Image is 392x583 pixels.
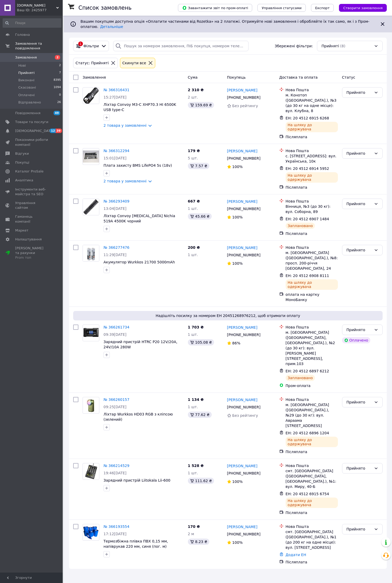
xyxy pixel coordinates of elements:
div: Оплачено [342,337,370,343]
span: Вашим покупцям доступна опція «Оплатити частинами від Rozetka» на 2 платежі. Отримуйте нові замов... [80,19,369,29]
img: Фото товару [83,398,99,412]
span: Гаманець компанії [15,214,48,224]
div: Пром-оплата [286,383,338,388]
span: [PHONE_NUMBER] [227,532,261,536]
img: Фото товару [83,199,99,215]
span: ЕН: 20 4512 6908 8111 [286,274,329,278]
span: Каталог ProSale [15,169,43,174]
span: 12 [50,129,56,133]
span: [PHONE_NUMBER] [227,253,261,257]
a: [PERSON_NAME] [227,397,257,402]
a: [PERSON_NAME] [227,199,257,204]
div: м. [GEOGRAPHIC_DATA] ([GEOGRAPHIC_DATA].), №8: просп. 200-річчя [GEOGRAPHIC_DATA], 24 [286,250,338,271]
span: 2 шт. [188,95,198,99]
span: 1094 [54,85,61,90]
div: Прийнято [347,247,372,253]
a: [PERSON_NAME] [227,245,257,250]
span: 09:39[DATE] [103,332,126,337]
span: 2 [55,55,60,60]
span: 1 шт. [188,206,198,211]
a: Фото товару [83,524,99,541]
a: Плата захисту BMS LifePO4 5s (18v) [103,163,172,168]
div: 45.66 ₴ [188,213,212,220]
input: Пошук [3,18,61,28]
div: Prom топ [15,255,48,260]
div: Нова Пошта [286,199,338,204]
span: [PHONE_NUMBER] [227,471,261,475]
div: Прийнято [347,526,372,532]
img: Фото товару [83,326,99,340]
img: Фото товару [83,245,99,261]
div: Нова Пошта [286,524,338,529]
div: На шляху до одержувача [286,279,338,290]
span: 100% [232,215,243,219]
span: Нові [18,63,26,68]
h1: Список замовлень [78,5,131,11]
div: Нова Пошта [286,87,338,93]
span: 100% [232,480,243,484]
div: Післяплата [286,449,338,454]
span: [PHONE_NUMBER] [227,207,261,211]
span: ЕН: 20 4512 6897 6212 [286,369,329,373]
div: Cкинути все [121,60,147,66]
span: Надішліть посилку за номером ЕН 20451268976212, щоб отримати оплату [75,313,381,318]
span: 5 шт. [188,156,198,160]
span: ЕН: 20 4512 6896 1204 [286,431,329,435]
div: Прийнято [347,90,372,95]
span: Збережені фільтри: [275,43,313,49]
div: 111.62 ₴ [188,478,214,484]
a: Додати ЕН [286,553,306,557]
span: 1 528 ₴ [188,464,204,468]
span: 13:04[DATE] [103,206,126,211]
a: Фото товару [83,325,99,341]
a: [PERSON_NAME] [227,524,257,529]
span: [PHONE_NUMBER] [227,405,261,409]
a: Детальніше [100,25,123,29]
div: Післяплата [286,559,338,565]
span: Фільтри [83,43,99,49]
span: 2 [59,63,61,68]
a: № 366277476 [103,245,129,250]
span: Замовлення та повідомлення [15,41,63,51]
span: Створити замовлення [343,6,383,10]
a: 2 товара у замовленні [103,123,147,128]
span: Маркет [15,228,28,233]
span: Показники роботи компанії [15,137,48,147]
span: Ліхтар Convoy M3-С XHP70.3 HI 6500K USB type-C [103,102,176,112]
span: Ліхтар Wurkkos HD03 RGB з кліпсою (зелений) [103,412,173,422]
div: Післяплата [286,510,338,515]
a: № 366316431 [103,88,129,92]
span: 100% [232,165,243,169]
span: Без рейтингу [232,104,258,108]
span: 100% [232,261,243,265]
div: оплата на картку МоноБанку [286,292,338,302]
span: 17:12[DATE] [103,532,126,536]
span: Експорт [315,6,330,10]
button: Експорт [311,4,334,12]
span: [PERSON_NAME] та рахунки [15,246,48,260]
span: Покупець [227,75,246,79]
span: [PHONE_NUMBER] [227,333,261,337]
span: [PHONE_NUMBER] [227,156,261,160]
span: 667 ₴ [188,199,200,203]
span: Виконані [18,78,34,83]
span: 1 703 ₴ [188,325,204,329]
span: Аналітика [15,178,33,183]
div: На шляху до одержувача [286,172,338,183]
a: [PERSON_NAME] [227,148,257,154]
img: Фото товару [83,151,99,163]
a: [PERSON_NAME] [227,325,257,330]
span: ЕН: 20 4512 6907 1484 [286,217,329,221]
div: Післяплата [286,185,338,190]
a: Фото товару [83,87,99,104]
div: Нова Пошта [286,245,338,250]
span: Управління сайтом [15,201,48,210]
span: 15:01[DATE] [103,156,126,160]
span: Cума [188,75,198,79]
span: Зарядний пристрій HTRC P20 12V/20A, 24V/10A 280W [103,340,177,349]
a: [PERSON_NAME] [227,88,257,93]
span: Налаштування [15,237,42,242]
span: 8395 [54,78,61,83]
img: Фото товару [83,525,99,540]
